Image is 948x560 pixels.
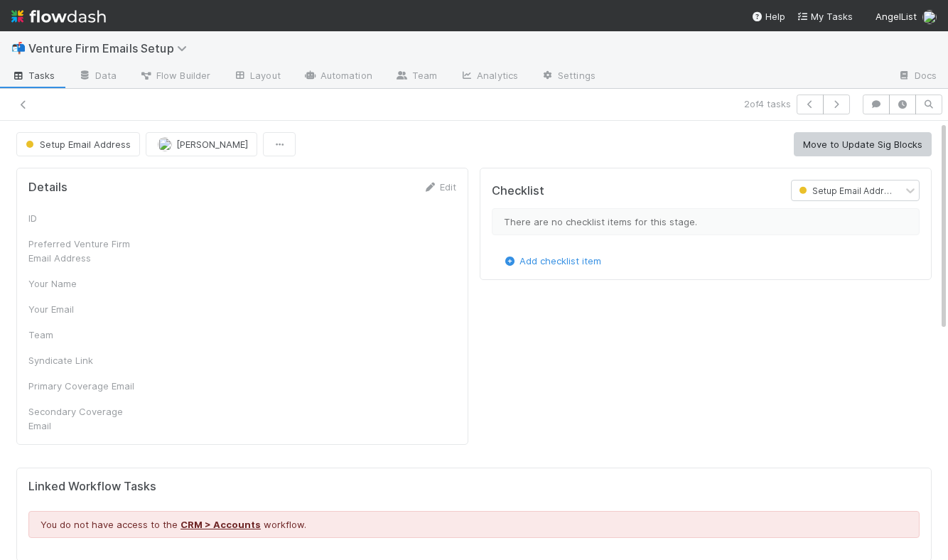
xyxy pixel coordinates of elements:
[423,181,456,193] a: Edit
[876,11,917,22] span: AngelList
[292,65,384,88] a: Automation
[67,65,128,88] a: Data
[797,9,853,23] a: My Tasks
[28,302,135,316] div: Your Email
[16,132,140,156] button: Setup Email Address
[222,65,292,88] a: Layout
[28,211,135,225] div: ID
[28,328,135,342] div: Team
[28,237,135,265] div: Preferred Venture Firm Email Address
[384,65,448,88] a: Team
[28,404,135,433] div: Secondary Coverage Email
[492,184,544,198] h5: Checklist
[128,65,222,88] a: Flow Builder
[492,208,920,235] div: There are no checklist items for this stage.
[181,519,261,530] a: CRM > Accounts
[796,185,900,196] span: Setup Email Address
[922,10,937,24] img: avatar_c1f4403d-e86a-4c25-b787-2f6ef1c910cd.png
[158,137,172,151] img: avatar_462714f4-64db-4129-b9df-50d7d164b9fc.png
[28,379,135,393] div: Primary Coverage Email
[11,68,55,82] span: Tasks
[886,65,948,88] a: Docs
[23,139,131,150] span: Setup Email Address
[28,181,68,195] h5: Details
[751,9,785,23] div: Help
[797,11,853,22] span: My Tasks
[502,255,601,266] a: Add checklist item
[28,511,920,538] div: You do not have access to the workflow.
[139,68,210,82] span: Flow Builder
[146,132,257,156] button: [PERSON_NAME]
[28,480,920,494] h5: Linked Workflow Tasks
[28,276,135,291] div: Your Name
[176,139,248,150] span: [PERSON_NAME]
[794,132,932,156] button: Move to Update Sig Blocks
[529,65,607,88] a: Settings
[11,42,26,54] span: 📬
[448,65,529,88] a: Analytics
[28,353,135,367] div: Syndicate Link
[11,4,106,28] img: logo-inverted-e16ddd16eac7371096b0.svg
[28,41,194,55] span: Venture Firm Emails Setup
[744,97,791,111] span: 2 of 4 tasks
